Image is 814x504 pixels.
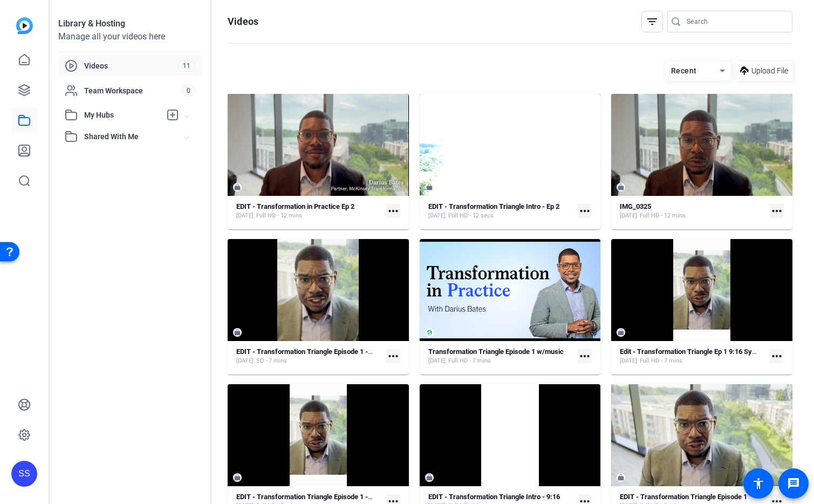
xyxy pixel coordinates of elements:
[182,85,195,97] span: 0
[751,65,788,77] span: Upload File
[256,212,302,220] span: Full HD - 12 mins
[236,348,379,356] strong: EDIT - Transformation Triangle Episode 1 - 4:5
[386,204,400,218] mat-icon: more_horiz
[646,15,659,28] mat-icon: filter_list
[236,493,383,501] strong: EDIT - Transformation Triangle Episode 1 - 9:16
[578,349,592,363] mat-icon: more_horiz
[178,60,195,72] span: 11
[620,212,637,220] span: [DATE]
[236,348,382,365] a: EDIT - Transformation Triangle Episode 1 - 4:5[DATE]SD - 7 mins
[448,212,494,220] span: Full HD - 12 secs
[236,202,354,210] strong: EDIT - Transformation in Practice Ep 2
[428,357,446,365] span: [DATE]
[16,17,33,34] img: blue-gradient.svg
[228,15,258,28] h1: Videos
[428,212,446,220] span: [DATE]
[256,357,287,365] span: SD - 7 mins
[620,202,651,210] strong: IMG_0325
[578,204,592,218] mat-icon: more_horiz
[640,212,686,220] span: Full HD - 12 mins
[84,110,161,121] span: My Hubs
[58,126,202,147] mat-expansion-panel-header: Shared With Me
[428,202,574,220] a: EDIT - Transformation Triangle Intro - Ep 2[DATE]Full HD - 12 secs
[770,349,784,363] mat-icon: more_horiz
[787,477,800,490] mat-icon: message
[671,66,697,75] span: Recent
[620,348,800,356] strong: Edit - Transformation Triangle Ep 1 9:16 Synched Captions
[428,348,564,356] strong: Transformation Triangle Episode 1 w/music
[58,30,202,43] div: Manage all your videos here
[736,61,792,80] button: Upload File
[11,461,37,487] div: SS
[620,202,765,220] a: IMG_0325[DATE]Full HD - 12 mins
[620,348,765,365] a: Edit - Transformation Triangle Ep 1 9:16 Synched Captions[DATE]Full HD - 7 mins
[236,202,382,220] a: EDIT - Transformation in Practice Ep 2[DATE]Full HD - 12 mins
[386,349,400,363] mat-icon: more_horiz
[428,202,559,210] strong: EDIT - Transformation Triangle Intro - Ep 2
[84,131,184,142] span: Shared With Me
[236,357,254,365] span: [DATE]
[84,85,182,96] span: Team Workspace
[620,493,747,501] strong: EDIT - Transformation Triangle Episode 1
[428,348,574,365] a: Transformation Triangle Episode 1 w/music[DATE]Full HD - 7 mins
[620,357,637,365] span: [DATE]
[770,204,784,218] mat-icon: more_horiz
[448,357,491,365] span: Full HD - 7 mins
[428,493,560,501] strong: EDIT - Transformation Triangle Intro - 9:16
[640,357,682,365] span: Full HD - 7 mins
[236,212,254,220] span: [DATE]
[84,60,178,71] span: Videos
[687,15,784,28] input: Search
[58,17,202,30] div: Library & Hosting
[58,104,202,126] mat-expansion-panel-header: My Hubs
[752,477,765,490] mat-icon: accessibility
